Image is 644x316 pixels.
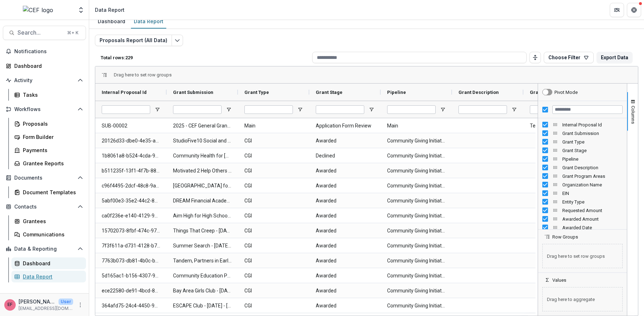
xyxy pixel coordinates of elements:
[11,229,86,240] a: Communications
[530,105,578,114] input: Grant Program Areas Filter Input
[3,243,86,255] button: Open Data & Reporting
[14,77,75,84] span: Activity
[244,149,303,163] span: CGI
[23,217,80,225] div: Grantees
[529,52,541,63] button: Toggle auto height
[538,129,627,137] div: Grant Submission Column
[173,269,232,283] span: Community Education Partnerships - [DATE] - [DATE] Community Giving Initiative
[102,105,150,114] input: Internal Proposal Id Filter Input
[538,163,627,172] div: Grant Description Column
[11,257,86,269] a: Dashboard
[173,284,232,298] span: Bay Area Girls Club - [DATE] - [DATE] Community Giving Initiative
[19,305,73,312] p: [EMAIL_ADDRESS][DOMAIN_NAME]
[244,269,303,283] span: CGI
[316,254,374,268] span: Awarded
[511,107,517,112] button: Open Filter Menu
[562,191,623,196] span: EIN
[316,149,374,163] span: Declined
[23,146,80,154] div: Payments
[102,254,160,268] span: 7763b073-db81-4b0c-b5a7-9f13859fd9ad
[552,105,623,114] input: Filter Columns Input
[244,224,303,238] span: CGI
[11,144,86,156] a: Payments
[538,197,627,206] div: Entity Type Column
[244,284,303,298] span: CGI
[538,155,627,163] div: Pipeline Column
[316,119,374,133] span: Application Form Review
[538,283,627,316] div: Values
[102,194,160,208] span: 5abf00e3-35e2-44c2-8a11-adbf18c0f8fa
[244,105,293,114] input: Grant Type Filter Input
[102,269,160,283] span: 5d165ac1-b156-4307-95a9-8232eec4e676
[173,149,232,163] span: Community Health for [DEMOGRAPHIC_DATA] - [DATE] - [DATE] Community Giving Initiative
[538,172,627,180] div: Grant Program Areas Column
[14,246,75,252] span: Data & Reporting
[244,209,303,223] span: CGI
[114,72,172,77] div: Row Groups
[11,131,86,143] a: Form Builder
[562,199,623,205] span: Entity Type
[458,90,499,95] span: Grant Description
[173,164,232,178] span: Motivated 2 Help Others - [DATE] - [DATE] Community Giving Initiative
[316,224,374,238] span: Awarded
[387,299,446,313] span: Community Giving Initiative
[530,90,579,95] span: Grant Program Areas
[244,164,303,178] span: CGI
[542,244,623,268] span: Drag here to set row groups
[14,106,75,112] span: Workflows
[316,179,374,193] span: Awarded
[173,254,232,268] span: Tandem, Partners in Early Learning - [DATE] - [DATE] Community Giving Initiative
[3,104,86,115] button: Open Workflows
[316,269,374,283] span: Awarded
[14,49,83,55] span: Notifications
[244,254,303,268] span: CGI
[562,174,623,179] span: Grant Program Areas
[244,134,303,148] span: CGI
[316,134,374,148] span: Awarded
[102,239,160,253] span: 7f3f611a-d731-4128-b772-23f92e277461
[244,239,303,253] span: CGI
[316,105,364,114] input: Grant Stage Filter Input
[173,209,232,223] span: Aim High for High School - [DATE] - [DATE] Community Giving Initiative
[538,215,627,223] div: Awarded Amount Column
[610,3,624,17] button: Partners
[23,120,80,127] div: Proposals
[538,120,627,129] div: Internal Proposal Id Column
[102,90,147,95] span: Internal Proposal Id
[173,194,232,208] span: DREAM Financial Academy - [DATE] - [DATE] Community Giving Initiative
[14,62,80,70] div: Dashboard
[154,107,160,112] button: Open Filter Menu
[552,277,566,283] span: Values
[173,224,232,238] span: Things That Creep - [DATE] - [DATE] Community Giving Initiative
[95,6,125,14] div: Data Report
[387,254,446,268] span: Community Giving Initiative
[552,234,578,240] span: Row Groups
[11,89,86,101] a: Tasks
[562,139,623,145] span: Grant Type
[387,119,446,133] span: Main
[114,72,172,77] span: Drag here to set row groups
[173,119,232,133] span: 2025 - CEF General Grant Application Form_ Teach for America FY26
[173,239,232,253] span: Summer Search - [DATE] - [DATE] Community Giving Initiative
[14,204,75,210] span: Contacts
[23,189,80,196] div: Document Templates
[544,52,594,63] button: Choose Filter
[387,149,446,163] span: Community Giving Initiative
[23,133,80,141] div: Form Builder
[387,105,436,114] input: Pipeline Filter Input
[562,122,623,127] span: Internal Proposal Id
[102,209,160,223] span: ca0f236e-e140-4129-9054-7ff2f2fc245e
[387,239,446,253] span: Community Giving Initiative
[542,287,623,311] span: Drag here to aggregate
[102,299,160,313] span: 364afd75-24c4-4450-9b08-e7a54b42768d
[23,160,80,167] div: Grantee Reports
[627,3,641,17] button: Get Help
[630,106,636,124] span: Columns
[316,299,374,313] span: Awarded
[23,6,53,14] img: CEF logo
[23,91,80,99] div: Tasks
[172,35,183,46] button: Edit selected report
[562,225,623,230] span: Awarded Date
[387,269,446,283] span: Community Giving Initiative
[440,107,446,112] button: Open Filter Menu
